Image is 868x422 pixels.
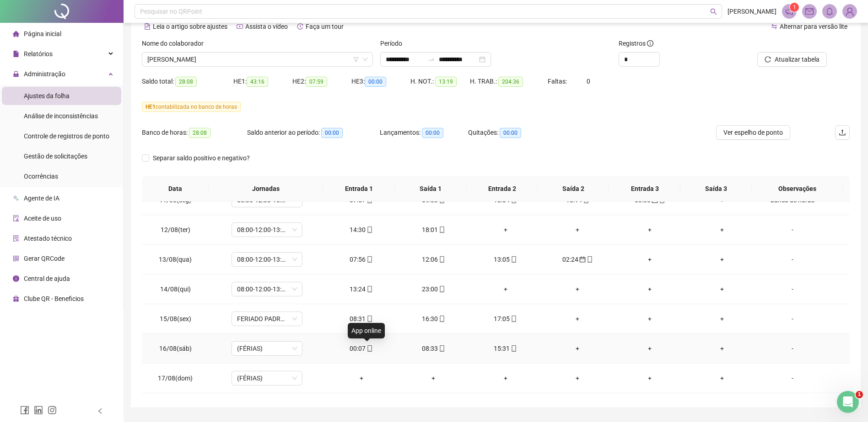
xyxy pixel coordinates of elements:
[321,128,343,138] span: 00:00
[404,373,462,383] div: +
[466,176,538,201] th: Entrada 2
[366,227,373,233] span: mobile
[189,128,210,138] span: 28:08
[549,343,607,353] div: +
[333,284,390,294] div: 13:24
[621,343,679,353] div: +
[142,76,233,87] div: Saldo total:
[785,7,793,16] span: notification
[142,38,210,48] label: Nome do colaborador
[500,128,521,138] span: 00:00
[297,23,303,30] span: history
[353,57,359,62] span: filter
[146,104,156,110] span: HE 1
[498,77,523,87] span: 204:36
[410,76,470,87] div: H. NOT.:
[24,70,65,78] span: Administração
[710,8,717,15] span: search
[435,77,457,87] span: 13:19
[693,284,751,294] div: +
[175,77,197,87] span: 28:08
[856,391,863,398] span: 1
[780,23,847,30] span: Alternar para versão lite
[34,406,43,415] span: linkedin
[549,225,607,235] div: +
[351,76,410,87] div: HE 3:
[766,373,819,383] div: -
[680,176,752,201] th: Saída 3
[333,225,390,235] div: 14:30
[404,225,462,235] div: 18:01
[752,176,842,201] th: Observações
[380,127,468,138] div: Lançamentos:
[477,254,534,264] div: 13:05
[470,76,548,87] div: H. TRAB.:
[306,23,344,30] span: Faça um tour
[428,56,435,63] span: swap-right
[160,315,191,322] span: 15/08(sex)
[292,76,351,87] div: HE 2:
[839,129,846,136] span: upload
[793,4,796,11] span: 1
[477,284,534,294] div: +
[621,254,679,264] div: +
[245,23,288,30] span: Assista o vídeo
[149,153,253,163] span: Separar saldo positivo e negativo?
[365,77,386,87] span: 00:00
[323,176,395,201] th: Entrada 1
[790,3,799,12] sup: 1
[775,54,819,64] span: Atualizar tabela
[428,56,435,63] span: to
[578,256,586,263] span: calendar
[477,373,534,383] div: +
[142,127,247,138] div: Banco de horas:
[716,125,790,140] button: Ver espelho de ponto
[237,312,297,326] span: FERIADO PADROEIRA DA CIDADE - NOSSA SENHORA D'ABADIA
[13,255,19,262] span: qrcode
[161,226,190,233] span: 12/08(ter)
[728,6,776,16] span: [PERSON_NAME]
[24,92,70,100] span: Ajustes da folha
[837,391,859,413] iframe: Intercom live chat
[306,77,327,87] span: 07:59
[404,314,462,324] div: 16:30
[13,31,19,37] span: home
[333,314,390,324] div: 08:31
[247,77,268,87] span: 43:16
[477,225,534,235] div: +
[621,373,679,383] div: +
[24,215,61,222] span: Aceite de uso
[366,316,373,322] span: mobile
[24,132,109,140] span: Controle de registros de ponto
[237,23,243,30] span: youtube
[333,373,390,383] div: +
[24,255,65,262] span: Gerar QRCode
[438,345,445,352] span: mobile
[237,282,297,296] span: 08:00-12:00-13:00-18:00
[438,256,445,263] span: mobile
[13,71,19,77] span: lock
[13,215,19,222] span: audit
[24,30,61,37] span: Página inicial
[24,295,84,302] span: Clube QR - Beneficios
[438,286,445,292] span: mobile
[538,176,609,201] th: Saída 2
[144,23,151,30] span: file-text
[237,223,297,237] span: 08:00-12:00-13:00-18:00
[766,314,819,324] div: -
[510,316,517,322] span: mobile
[766,284,819,294] div: -
[723,127,783,137] span: Ver espelho de ponto
[366,345,373,352] span: mobile
[759,184,835,194] span: Observações
[333,254,390,264] div: 07:56
[237,253,297,266] span: 08:00-12:00-13:00-18:00
[237,342,297,355] span: (FÉRIAS)
[609,176,680,201] th: Entrada 3
[477,314,534,324] div: 17:05
[159,345,192,352] span: 16/08(sáb)
[586,256,593,263] span: mobile
[647,40,653,47] span: info-circle
[20,406,29,415] span: facebook
[693,314,751,324] div: +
